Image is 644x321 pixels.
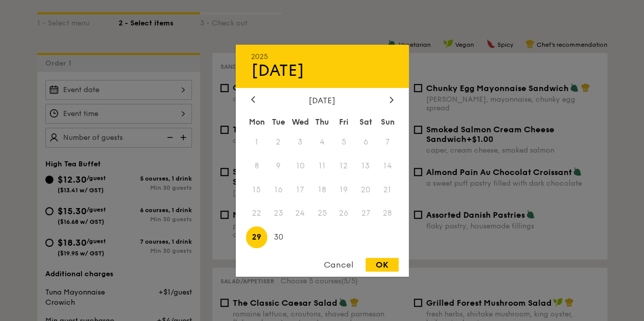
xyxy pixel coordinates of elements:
[311,155,333,177] span: 11
[311,112,333,131] div: Thu
[333,202,355,224] span: 26
[267,226,289,248] span: 30
[333,112,355,131] div: Fri
[289,202,311,224] span: 24
[251,95,394,105] div: [DATE]
[251,61,394,80] div: [DATE]
[355,179,377,200] span: 20
[333,131,355,153] span: 5
[355,155,377,177] span: 13
[377,112,399,131] div: Sun
[377,155,399,177] span: 14
[267,112,289,131] div: Tue
[289,131,311,153] span: 3
[377,179,399,200] span: 21
[377,202,399,224] span: 28
[355,202,377,224] span: 27
[267,202,289,224] span: 23
[246,179,268,200] span: 15
[311,202,333,224] span: 25
[311,179,333,200] span: 18
[267,131,289,153] span: 2
[246,131,268,153] span: 1
[246,155,268,177] span: 8
[289,155,311,177] span: 10
[333,155,355,177] span: 12
[289,179,311,200] span: 17
[377,131,399,153] span: 7
[333,179,355,200] span: 19
[366,258,399,272] div: OK
[289,112,311,131] div: Wed
[246,112,268,131] div: Mon
[267,179,289,200] span: 16
[246,202,268,224] span: 22
[311,131,333,153] span: 4
[251,52,394,61] div: 2025
[314,258,363,272] div: Cancel
[246,226,268,248] span: 29
[355,131,377,153] span: 6
[267,155,289,177] span: 9
[355,112,377,131] div: Sat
